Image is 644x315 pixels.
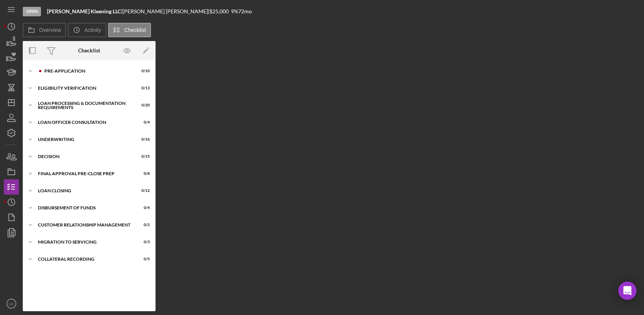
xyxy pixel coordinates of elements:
[136,69,150,73] div: 0 / 10
[124,27,146,33] label: Checklist
[136,154,150,159] div: 0 / 15
[4,296,19,311] button: LC
[78,47,100,54] div: Checklist
[9,302,14,306] text: LC
[38,154,131,159] div: Decision
[136,103,150,108] div: 0 / 20
[136,120,150,125] div: 0 / 4
[38,101,131,110] div: Loan Processing & Documentation Requirements
[231,8,238,14] div: 9 %
[39,27,61,33] label: Overview
[38,206,131,210] div: Disbursement of Funds
[38,257,131,261] div: Collateral Recording
[136,206,150,210] div: 0 / 4
[38,86,131,90] div: Eligibility Verification
[47,8,123,14] div: |
[23,7,41,16] div: Open
[136,86,150,90] div: 0 / 13
[209,8,229,14] span: $25,000
[38,223,131,227] div: Customer Relationship Management
[38,240,131,244] div: Migration to Servicing
[47,8,121,14] b: [PERSON_NAME] Kleening LLC
[136,171,150,176] div: 0 / 8
[38,137,131,142] div: Underwriting
[44,69,131,73] div: Pre-Application
[23,23,66,37] button: Overview
[136,257,150,261] div: 0 / 5
[238,8,252,14] div: 72 mo
[136,188,150,193] div: 0 / 12
[136,223,150,227] div: 0 / 2
[38,171,131,176] div: Final Approval Pre-Close Prep
[68,23,106,37] button: Activity
[38,120,131,125] div: Loan Officer Consultation
[84,27,101,33] label: Activity
[136,240,150,244] div: 0 / 3
[108,23,151,37] button: Checklist
[123,8,209,14] div: [PERSON_NAME] [PERSON_NAME] |
[618,282,636,300] div: Open Intercom Messenger
[38,188,131,193] div: Loan Closing
[136,137,150,142] div: 0 / 16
